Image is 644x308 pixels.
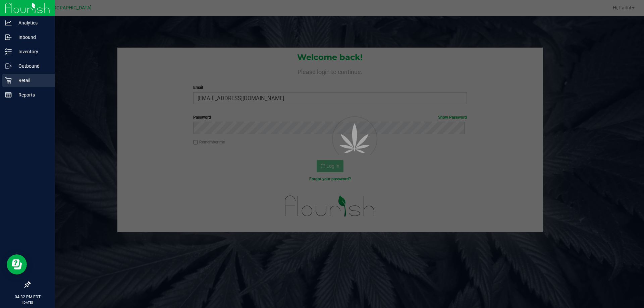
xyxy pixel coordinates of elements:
p: Retail [12,76,52,84]
p: [DATE] [3,300,52,305]
p: Inbound [12,33,52,41]
inline-svg: Reports [5,91,12,98]
p: Reports [12,91,52,99]
inline-svg: Outbound [5,63,12,69]
p: 04:32 PM EDT [3,294,52,300]
inline-svg: Inventory [5,48,12,55]
p: Inventory [12,48,52,56]
p: Analytics [12,19,52,27]
inline-svg: Analytics [5,19,12,26]
inline-svg: Retail [5,77,12,84]
inline-svg: Inbound [5,34,12,41]
p: Outbound [12,62,52,70]
iframe: Resource center [7,254,27,274]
